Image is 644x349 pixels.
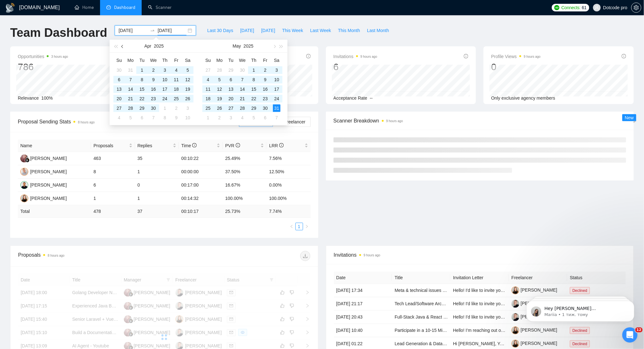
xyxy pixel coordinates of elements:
td: 2025-03-30 [113,65,125,75]
span: Relevance [18,95,39,101]
td: 2025-04-06 [113,75,125,84]
td: 2025-05-21 [237,94,248,103]
img: YP [20,168,28,176]
div: 2 [261,66,269,74]
td: 2025-04-07 [125,75,136,84]
a: 1 [296,223,303,230]
td: 2025-05-12 [214,84,225,94]
div: 13 [115,85,123,93]
a: [PERSON_NAME] [512,301,557,306]
td: 2025-05-24 [271,94,282,103]
td: 2025-06-04 [237,113,248,122]
td: 2025-04-02 [148,65,159,75]
div: 2 [173,104,180,112]
div: 2 [150,66,157,74]
iframe: Intercom notifications повідомлення [517,287,644,332]
span: to [150,28,155,33]
div: 1 [138,66,146,74]
td: 2025-04-26 [182,94,193,103]
th: We [148,55,159,65]
iframe: Intercom live chat [622,327,638,343]
th: Sa [271,55,282,65]
div: 27 [115,104,123,112]
div: 27 [204,66,212,74]
p: Hey [PERSON_NAME][EMAIL_ADDRESS][DOMAIN_NAME], Looks like your Upwork agency dotcode ran out of c... [28,18,110,24]
div: 15 [250,85,258,93]
span: Time [181,143,197,148]
th: Mo [214,55,225,65]
td: 463 [91,152,135,165]
a: Tech Lead/Software Architect experienced in Java Spring Boot & React for Loan Management System [395,301,595,306]
td: 2025-04-16 [148,84,159,94]
td: 2025-04-09 [148,75,159,84]
img: DS [20,155,28,162]
td: 2025-05-19 [214,94,225,103]
td: 2025-04-25 [171,94,182,103]
td: 2025-05-06 [136,113,148,122]
div: 14 [127,85,134,93]
button: Last Month [363,25,392,36]
td: 2025-05-15 [248,84,260,94]
a: Full-Stack Java & React Developer [395,314,464,319]
div: 19 [216,95,223,102]
td: 8 [91,165,135,179]
td: 2025-04-05 [182,65,193,75]
td: 2025-04-14 [125,84,136,94]
td: 2025-04-29 [136,103,148,113]
div: 5 [127,114,134,122]
td: 2025-05-20 [225,94,237,103]
td: 2025-04-11 [171,75,182,84]
td: 2025-05-10 [271,75,282,84]
td: 2025-05-11 [202,84,214,94]
div: 29 [138,104,146,112]
img: c1l92M9hhGjUrjAS9ChRfNIvKiaZKqJFK6PtcWDR9-vatjBshL4OFpeudAR517P622 [512,340,519,348]
div: 6 [115,76,123,83]
li: 1 [295,223,303,230]
th: Name [18,140,91,152]
a: MK[PERSON_NAME] [20,195,67,201]
span: 61 [582,4,587,11]
img: MK [20,194,28,202]
span: Last Week [310,27,331,34]
span: Last 30 Days [207,27,233,34]
td: 2025-05-28 [237,103,248,113]
span: 100% [41,95,53,101]
span: Replies [138,142,172,149]
div: 3 [227,114,235,122]
div: 26 [184,95,192,102]
td: 2025-04-23 [148,94,159,103]
time: 9 hours ago [386,119,403,123]
input: Start date [119,27,147,34]
span: info-circle [279,143,284,148]
button: This Week [279,25,307,36]
span: Declined [570,340,590,347]
div: 8 [250,76,258,83]
td: 2025-04-18 [171,84,182,94]
div: 30 [115,66,123,74]
div: 19 [184,85,192,93]
div: 9 [173,114,180,122]
span: Last Month [367,27,389,34]
div: 8 [161,114,169,122]
td: 2025-04-17 [159,84,171,94]
div: 20 [227,95,235,102]
div: 5 [250,114,258,122]
div: 4 [204,76,212,83]
td: 2025-04-30 [148,103,159,113]
span: [DATE] [240,27,254,34]
div: 27 [227,104,235,112]
div: 14 [239,85,246,93]
div: [PERSON_NAME] [30,195,67,202]
div: 1 [161,104,169,112]
button: This Month [335,25,363,36]
img: AP [20,181,28,189]
div: 9 [150,76,157,83]
td: 2025-05-07 [148,113,159,122]
span: info-circle [464,54,468,58]
span: -- [370,95,373,101]
span: 12 [635,327,643,333]
td: 2025-05-02 [171,103,182,113]
td: 2025-05-13 [225,84,237,94]
td: 2025-05-26 [214,103,225,113]
th: Su [113,55,125,65]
